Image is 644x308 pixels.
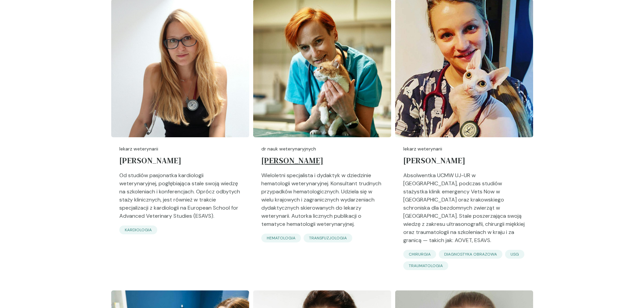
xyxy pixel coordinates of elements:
[125,227,152,233] p: kardiologia
[409,251,431,257] p: chirurgia
[119,152,241,171] a: [PERSON_NAME]
[403,171,525,250] p: Absolwentka UCMW UJ-UR w [GEOGRAPHIC_DATA], podczas studiów stażystka klinik emergency Vets Now w...
[119,171,241,226] p: Od studiów pasjonatka kardiologii weterynaryjnej, pogłębiająca stale swoją wiedzę na szkoleniach ...
[261,152,383,171] a: [PERSON_NAME]
[119,145,241,152] p: lekarz weterynarii
[409,263,443,269] p: traumatologia
[444,251,497,257] p: diagnostyka obrazowa
[261,145,383,152] p: dr nauk weterynaryjnych
[309,235,347,241] p: transfuzjologia
[403,145,525,152] p: lekarz weterynarii
[267,235,295,241] p: hematologia
[403,152,525,171] a: [PERSON_NAME]
[261,171,383,234] p: Wieloletni specjalista i dydaktyk w dziedzinie hematologii weterynaryjnej. Konsultant trudnych pr...
[510,251,519,257] p: USG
